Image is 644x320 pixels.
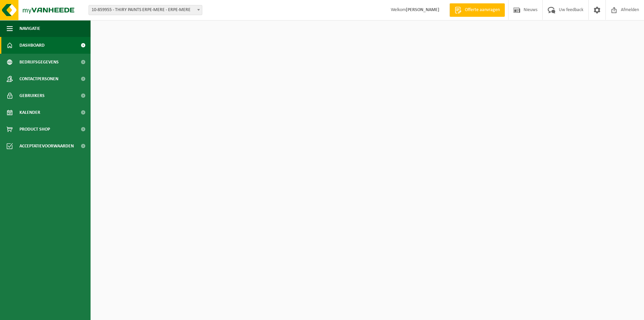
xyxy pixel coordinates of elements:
span: Navigatie [19,20,40,37]
span: Contactpersonen [19,71,58,87]
span: Gebruikers [19,87,45,104]
span: 10-859955 - THIRY PAINTS ERPE-MERE - ERPE-MERE [89,5,202,15]
a: Offerte aanvragen [449,3,505,17]
strong: [PERSON_NAME] [406,7,439,12]
span: Dashboard [19,37,45,54]
span: Kalender [19,104,40,121]
span: Acceptatievoorwaarden [19,138,74,154]
span: Bedrijfsgegevens [19,54,59,71]
span: Product Shop [19,121,50,138]
span: 10-859955 - THIRY PAINTS ERPE-MERE - ERPE-MERE [89,5,202,15]
span: Offerte aanvragen [463,7,501,13]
